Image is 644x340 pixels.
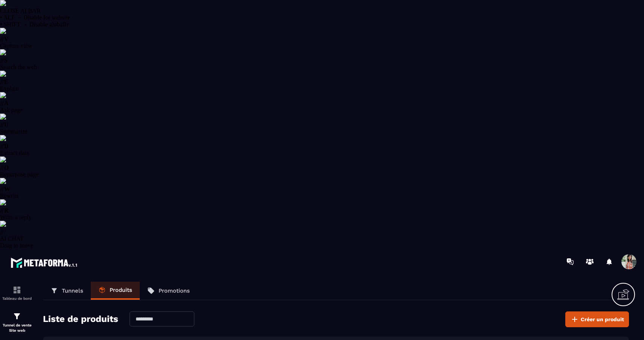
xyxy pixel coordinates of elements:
[12,285,21,294] img: formation
[565,311,629,327] button: Créer un produit
[581,316,624,323] span: Créer un produit
[12,312,21,321] img: formation
[159,287,190,294] p: Promotions
[11,256,78,269] img: logo
[62,287,83,294] p: Tunnels
[2,323,32,333] p: Tunnel de vente Site web
[2,280,32,306] a: formationformationTableau de bord
[43,282,91,300] a: Tunnels
[2,306,32,339] a: formationformationTunnel de vente Site web
[140,282,197,300] a: Promotions
[91,282,140,300] a: Produits
[2,296,32,301] p: Tableau de bord
[43,311,118,327] h2: Liste de produits
[110,287,132,293] p: Produits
